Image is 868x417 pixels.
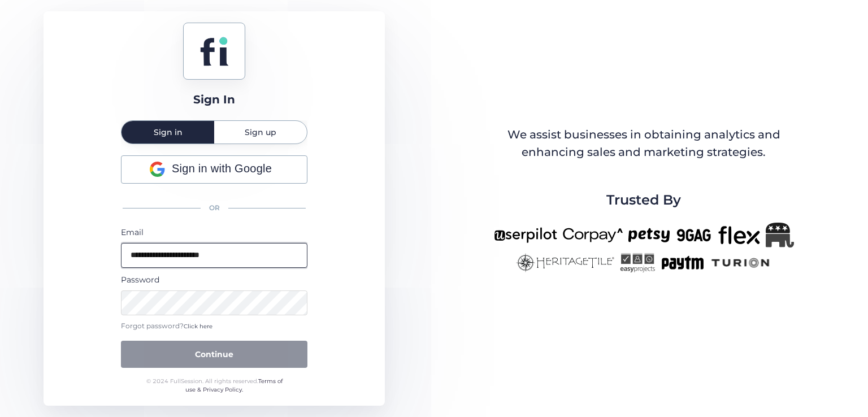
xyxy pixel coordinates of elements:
[185,377,283,394] a: Terms of use & Privacy Policy.
[154,128,183,136] span: Sign in
[661,253,704,272] img: paytm-new.png
[121,226,307,238] div: Email
[675,223,713,247] img: 9gag-new.png
[245,128,276,136] span: Sign up
[121,196,307,220] div: OR
[121,321,307,332] div: Forgot password?
[718,223,760,247] img: flex-new.png
[606,189,681,211] span: Trusted By
[710,253,771,272] img: turion-new.png
[766,223,794,247] img: Republicanlogo-bw.png
[172,160,272,177] span: Sign in with Google
[620,253,655,272] img: easyprojects-new.png
[193,91,235,108] div: Sign In
[516,253,614,272] img: heritagetile-new.png
[184,323,212,330] span: Click here
[628,223,670,247] img: petsy-new.png
[121,273,307,286] div: Password
[141,377,288,394] div: © 2024 FullSession. All rights reserved.
[121,341,307,368] button: Continue
[494,223,557,247] img: userpilot-new.png
[563,223,623,247] img: corpay-new.png
[494,126,793,162] div: We assist businesses in obtaining analytics and enhancing sales and marketing strategies.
